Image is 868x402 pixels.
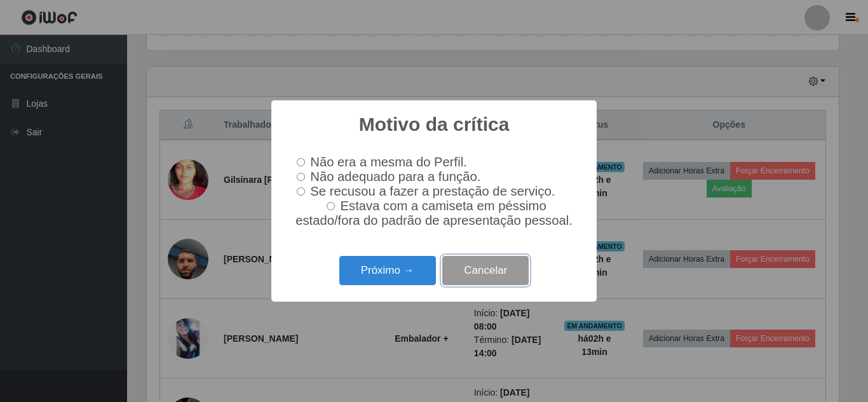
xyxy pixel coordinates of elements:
[310,155,466,169] span: Não era a mesma do Perfil.
[327,202,335,210] input: Estava com a camiseta em péssimo estado/fora do padrão de apresentação pessoal.
[310,170,480,184] span: Não adequado para a função.
[310,184,555,198] span: Se recusou a fazer a prestação de serviço.
[297,158,305,166] input: Não era a mesma do Perfil.
[295,199,573,227] span: Estava com a camiseta em péssimo estado/fora do padrão de apresentação pessoal.
[339,256,436,286] button: Próximo →
[442,256,529,286] button: Cancelar
[359,113,510,136] h2: Motivo da crítica
[297,173,305,181] input: Não adequado para a função.
[297,187,305,196] input: Se recusou a fazer a prestação de serviço.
